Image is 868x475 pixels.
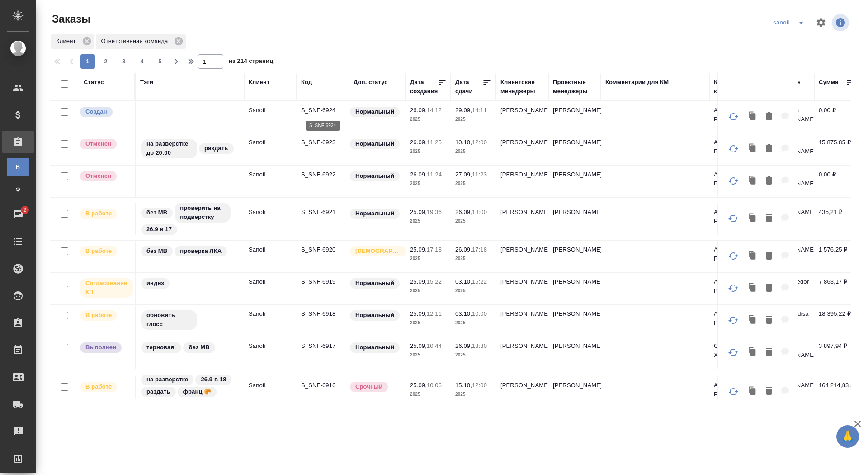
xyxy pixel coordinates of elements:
[189,343,209,352] p: без МВ
[427,209,442,215] p: 19:36
[349,138,401,150] div: Статус по умолчанию для стандартных заказов
[96,34,186,49] div: Ответственная команда
[79,170,130,182] div: Выставляет КМ после отмены со стороны клиента. Если уже после запуска – КМ пишет ПМу про отмену, ...
[410,254,446,263] p: 2025
[355,171,394,180] p: Нормальный
[496,203,548,235] td: [PERSON_NAME]
[714,381,757,399] p: АО "Санофи Россия"
[761,140,777,158] button: Удалить
[249,170,292,179] p: Sanofi
[836,425,859,448] button: 🙏
[140,374,240,410] div: на разверстке, 26.9 в 18, раздать, франц 🥐, испанский 🐃
[51,34,94,49] div: Клиент
[548,273,601,304] td: [PERSON_NAME]
[249,309,292,318] p: Sanofi
[85,279,127,297] p: Согласование КП
[814,305,859,337] td: 18 395,22 ₽
[349,277,401,290] div: Статус по умолчанию для стандартных заказов
[355,279,394,288] p: Нормальный
[410,390,446,399] p: 2025
[819,78,838,87] div: Сумма
[410,217,446,226] p: 2025
[11,162,25,171] span: В
[496,273,548,304] td: [PERSON_NAME]
[761,343,777,362] button: Удалить
[744,108,761,126] button: Клонировать
[722,170,744,192] button: Обновить
[355,107,394,116] p: Нормальный
[355,247,401,256] p: [DEMOGRAPHIC_DATA]
[355,382,382,391] p: Срочный
[714,208,757,226] p: АО "Санофи Россия"
[455,171,472,178] p: 27.09,
[548,337,601,369] td: [PERSON_NAME]
[548,101,601,133] td: [PERSON_NAME]
[814,241,859,272] td: 1 576,25 ₽
[140,202,240,236] div: без МВ, проверить на подверстку, 26.9 в 17
[722,342,744,363] button: Обновить
[455,107,472,114] p: 29.09,
[714,309,757,328] p: АО "Санофи Россия"
[548,203,601,235] td: [PERSON_NAME]
[427,342,442,349] p: 10:44
[99,57,113,66] span: 2
[183,387,212,396] p: франц 🥐
[472,139,487,146] p: 12:00
[496,376,548,408] td: [PERSON_NAME]
[814,101,859,133] td: 0,00 ₽
[840,427,855,446] span: 🙏
[7,180,29,199] a: Ф
[548,376,601,408] td: [PERSON_NAME]
[744,279,761,298] button: Клонировать
[146,387,170,396] p: раздать
[349,208,401,220] div: Статус по умолчанию для стандартных заказов
[744,247,761,266] button: Клонировать
[814,376,859,408] td: 164 214,83 ₽
[410,351,446,360] p: 2025
[146,225,172,234] p: 26.9 в 17
[11,185,25,194] span: Ф
[455,179,491,188] p: 2025
[410,278,427,285] p: 25.09,
[472,171,487,178] p: 11:23
[249,342,292,351] p: Sanofi
[79,208,130,220] div: Выставляет ПМ после принятия заказа от КМа
[455,217,491,226] p: 2025
[455,286,491,295] p: 2025
[410,179,446,188] p: 2025
[548,166,601,197] td: [PERSON_NAME]
[410,318,446,328] p: 2025
[410,246,427,253] p: 25.09,
[714,342,757,360] p: ООО "ОПЕЛЛА ХЕЛСКЕА"
[548,241,601,272] td: [PERSON_NAME]
[140,78,153,87] div: Тэги
[496,337,548,369] td: [PERSON_NAME]
[153,54,167,69] button: 5
[714,78,757,96] div: Контрагент клиента
[722,106,744,128] button: Обновить
[249,208,292,217] p: Sanofi
[427,171,442,178] p: 11:24
[455,351,491,360] p: 2025
[410,107,427,114] p: 26.09,
[18,205,32,214] span: 2
[714,245,757,263] p: АО "Санофи Россия"
[455,310,472,317] p: 03.10,
[135,57,149,66] span: 4
[496,305,548,337] td: [PERSON_NAME]
[79,106,130,118] div: Выставляется автоматически при создании заказа
[761,108,777,126] button: Удалить
[714,106,757,124] p: АО "Санофи Россия"
[153,57,167,66] span: 5
[548,305,601,337] td: [PERSON_NAME]
[410,310,427,317] p: 25.09,
[744,382,761,401] button: Клонировать
[180,247,222,256] p: проверка ЛКА
[85,171,111,180] p: Отменен
[50,12,90,26] span: Заказы
[410,78,438,96] div: Дата создания
[744,172,761,190] button: Клонировать
[472,310,487,317] p: 10:00
[472,209,487,215] p: 18:00
[410,342,427,349] p: 25.09,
